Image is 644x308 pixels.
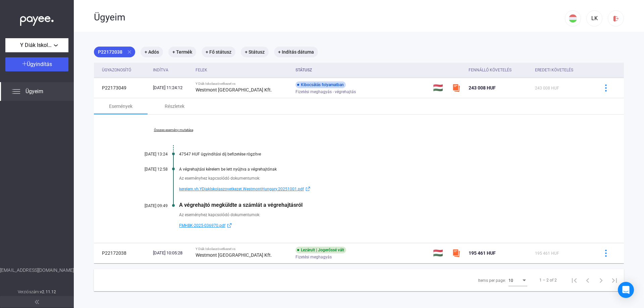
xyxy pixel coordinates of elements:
mat-select: Items per page: [508,276,527,284]
button: Ügyindítás [5,57,68,71]
div: [DATE] 13:24 [127,152,168,157]
div: Lezárult | Jogerőssé vált [296,247,346,253]
a: kerelem.vh.YDiakIskolaszovetkezet.WestmontHungary.20251001.pdfexternal-link-blue [179,185,590,193]
div: Az eseményhez kapcsolódó dokumentumok: [179,211,590,218]
div: Items per page: [478,276,506,285]
button: HU [565,10,581,26]
mat-chip: + Termék [168,47,196,57]
span: kerelem.vh.YDiakIskolaszovetkezet.WestmontHungary.20251001.pdf [179,185,304,193]
mat-chip: + Indítás dátuma [274,47,318,57]
button: more-blue [599,246,613,260]
div: Ügyazonosító [102,66,148,74]
span: Y Diák Iskolaszövetkezet [20,41,54,49]
div: Y Diák Iskolaszövetkezet vs [196,247,290,251]
button: First page [568,273,581,287]
span: 243 008 HUF [469,85,496,90]
div: Indítva [153,66,168,74]
a: Összes esemény mutatása [127,128,219,132]
img: external-link-blue [225,223,233,228]
span: 195 461 HUF [469,250,496,256]
div: Fennálló követelés [469,66,530,74]
td: P22173049 [94,78,150,98]
span: 10 [508,278,513,283]
div: Y Diák Iskolaszövetkezet vs [196,82,290,86]
th: Státusz [293,63,430,78]
mat-chip: + Státusz [241,47,269,57]
img: szamlazzhu-mini [452,84,460,92]
strong: Westmont [GEOGRAPHIC_DATA] Kft. [196,87,272,93]
img: more-blue [602,84,609,91]
div: Eredeti követelés [535,66,590,74]
span: Ügyeim [25,87,43,96]
div: Részletek [165,102,184,110]
strong: Westmont [GEOGRAPHIC_DATA] Kft. [196,252,272,258]
td: 🇭🇺 [430,243,449,263]
button: logout-red [608,10,624,26]
strong: v2.11.12 [40,290,56,294]
img: arrow-double-left-grey.svg [35,300,39,304]
img: logout-red [612,15,620,22]
button: Y Diák Iskolaszövetkezet [5,38,68,52]
div: Az eseményhez kapcsolódó dokumentumok: [179,175,590,182]
mat-icon: close [126,49,132,55]
td: P22172038 [94,243,150,263]
button: Next page [594,273,608,287]
td: 🇭🇺 [430,78,449,98]
div: A végrehajtási kérelem be lett nyújtva a végrehajtónak [179,167,590,172]
div: LK [589,14,600,22]
div: A végrehajtó megküldte a számlát a végrehajtásról [179,202,590,208]
div: 1 – 2 of 2 [539,276,557,284]
span: FMHBK-2025-036970.pdf [179,222,225,230]
div: [DATE] 10:05:28 [153,250,190,256]
div: Kibocsátás folyamatban [296,81,346,88]
div: Felek [196,66,290,74]
img: list.svg [12,87,20,96]
mat-chip: + Adós [141,47,163,57]
div: Események [109,102,132,110]
button: Last page [608,273,621,287]
button: LK [586,10,602,26]
img: plus-white.svg [22,61,27,66]
div: Eredeti követelés [535,66,573,74]
img: more-blue [602,250,609,257]
div: 47547 HUF ügyindítási díj befizetése rögzítve [179,152,590,157]
div: Felek [196,66,207,74]
span: Ügyindítás [27,61,52,67]
a: FMHBK-2025-036970.pdfexternal-link-blue [179,222,590,230]
mat-chip: P22172038 [94,47,135,57]
span: 195 461 HUF [535,251,559,256]
div: Open Intercom Messenger [618,282,634,298]
div: Ügyeim [94,12,565,23]
img: szamlazzhu-mini [452,249,460,257]
img: white-payee-white-dot.svg [20,12,54,26]
button: Previous page [581,273,594,287]
span: Fizetési meghagyás - végrehajtás [296,88,356,96]
span: 243 008 HUF [535,86,559,90]
button: more-blue [599,81,613,95]
mat-chip: + Fő státusz [202,47,235,57]
div: Fennálló követelés [469,66,512,74]
img: external-link-blue [304,186,312,191]
div: [DATE] 12:58 [127,167,168,172]
img: HU [569,14,577,22]
span: Fizetési meghagyás [296,253,332,261]
div: Ügyazonosító [102,66,131,74]
div: [DATE] 09:49 [127,203,168,208]
div: [DATE] 11:24:12 [153,84,190,91]
div: Indítva [153,66,190,74]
